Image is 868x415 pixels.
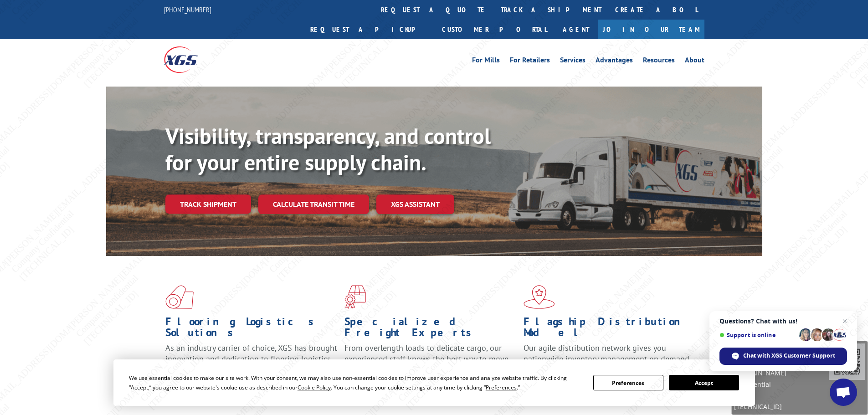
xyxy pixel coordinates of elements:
a: Services [560,56,586,67]
h1: Flooring Logistics Solutions [165,316,338,343]
span: Support is online [719,332,796,338]
img: xgs-icon-focused-on-flooring-red [344,285,366,309]
a: For Mills [472,56,500,67]
a: For Retailers [510,56,550,67]
div: Cookie Consent Prompt [113,359,755,406]
a: Track shipment [165,195,251,214]
h1: Flagship Distribution Model [524,316,696,343]
span: [DATE] [734,390,829,401]
a: About [685,56,704,67]
h1: Specialized Freight Experts [344,316,517,343]
img: xgs-icon-total-supply-chain-intelligence-red [165,285,194,309]
span: Chat with XGS Customer Support [743,352,835,360]
span: Cookie Policy [298,384,331,391]
a: Customer Portal [435,20,554,39]
a: Advantages [596,56,633,67]
span: Close chat [839,316,850,327]
button: Accept [669,375,739,390]
span: Preferences [486,384,517,391]
div: Chat with XGS Customer Support [719,348,847,365]
a: Resources [643,56,675,67]
a: XGS ASSISTANT [376,195,454,214]
span: Our agile distribution network gives you nationwide inventory management on demand. [524,343,691,364]
span: Confidential [734,379,829,390]
span: Questions? Chat with us! [719,318,847,325]
a: [PHONE_NUMBER] [164,5,211,14]
div: Open chat [830,379,857,406]
a: Agent [554,20,598,39]
button: Preferences [593,375,663,390]
a: Calculate transit time [258,195,369,214]
b: Visibility, transparency, and control for your entire supply chain. [165,122,491,176]
div: We use essential cookies to make our site work. With your consent, we may also use non-essential ... [129,373,582,392]
img: xgs-icon-flagship-distribution-model-red [524,285,555,309]
span: [TECHNICAL_ID] [734,401,829,412]
span: As an industry carrier of choice, XGS has brought innovation and dedication to flooring logistics... [165,343,337,375]
a: Request a pickup [303,20,435,39]
a: Join Our Team [598,20,704,39]
p: From overlength loads to delicate cargo, our experienced staff knows the best way to move your fr... [344,343,517,383]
